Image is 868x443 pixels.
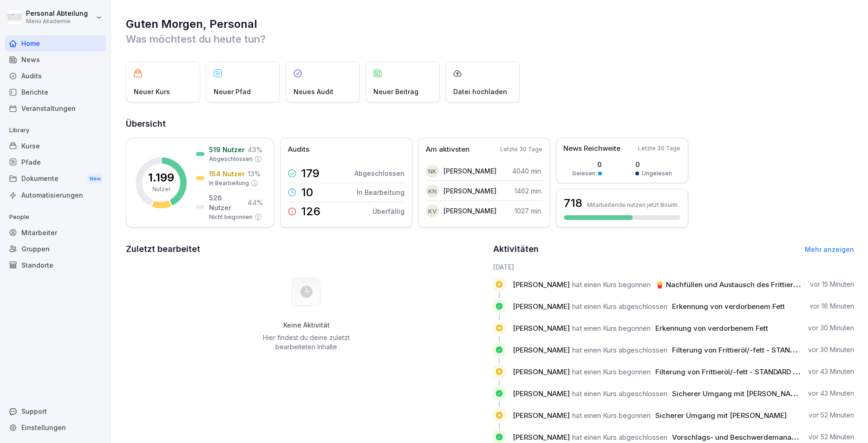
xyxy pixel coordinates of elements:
[515,186,542,196] p: 1462 min.
[301,168,320,179] p: 179
[5,154,106,170] div: Pfade
[493,262,854,272] h6: [DATE]
[513,302,570,311] span: [PERSON_NAME]
[5,100,106,116] a: Veranstaltungen
[126,32,854,46] p: Was möchtest du heute tun?
[209,169,245,179] p: 154 Nutzer
[248,169,261,179] p: 13 %
[5,187,106,203] a: Automatisierungen
[5,68,106,84] a: Audits
[260,333,353,352] p: Hier findest du deine zuletzt bearbeiteten Inhalte
[126,17,854,32] h1: Guten Morgen, Personal
[444,166,496,176] p: [PERSON_NAME]
[805,245,854,253] a: Mehr anzeigen
[209,213,253,221] p: Nicht begonnen
[655,280,825,289] span: 🍟 Nachfüllen und Austausch des Frittieröl/-fettes
[152,185,170,193] p: Nutzer
[426,205,439,218] div: KV
[87,173,103,184] div: New
[5,138,106,154] a: Kurse
[5,170,106,187] a: DokumenteNew
[301,206,320,217] p: 126
[572,160,602,169] p: 0
[587,201,678,208] p: Mitarbeitende nutzen jetzt Bounti
[5,35,106,51] a: Home
[513,433,570,442] span: [PERSON_NAME]
[513,389,570,398] span: [PERSON_NAME]
[5,257,106,273] a: Standorte
[372,206,405,216] p: Überfällig
[126,117,854,130] h2: Übersicht
[642,169,672,178] p: Ungelesen
[5,225,106,241] a: Mitarbeiter
[572,389,667,398] span: hat einen Kurs abgeschlossen
[444,206,496,216] p: [PERSON_NAME]
[572,367,651,376] span: hat einen Kurs begonnen
[134,87,170,96] p: Neuer Kurs
[248,198,263,207] p: 44 %
[209,155,253,163] p: Abgeschlossen
[294,87,333,96] p: Neues Audit
[354,168,405,178] p: Abgeschlossen
[808,323,854,333] p: vor 30 Minuten
[357,187,405,197] p: In Bearbeitung
[5,170,106,187] div: Dokumente
[638,144,680,153] p: Letzte 30 Tage
[5,419,106,436] a: Einstellungen
[808,389,854,398] p: vor 43 Minuten
[809,411,854,420] p: vor 52 Minuten
[572,346,667,354] span: hat einen Kurs abgeschlossen
[260,321,353,329] h5: Keine Aktivität
[572,433,667,442] span: hat einen Kurs abgeschlossen
[301,187,313,198] p: 10
[26,10,88,18] p: Personal Abteilung
[655,367,825,376] span: Filterung von Frittieröl/-fett - STANDARD ohne Vito
[209,145,245,154] p: 519 Nutzer
[513,367,570,376] span: [PERSON_NAME]
[453,87,507,96] p: Datei hochladen
[5,241,106,257] a: Gruppen
[5,123,106,138] p: Library
[810,280,854,289] p: vor 15 Minuten
[248,145,262,154] p: 43 %
[809,302,854,311] p: vor 16 Minuten
[444,186,496,196] p: [PERSON_NAME]
[572,411,651,420] span: hat einen Kurs begonnen
[5,403,106,419] div: Support
[5,51,106,68] div: News
[5,84,106,100] a: Berichte
[513,346,570,354] span: [PERSON_NAME]
[26,18,88,25] p: Menü Akademie
[672,346,842,354] span: Filterung von Frittieröl/-fett - STANDARD ohne Vito
[209,193,245,212] p: 526 Nutzer
[655,411,787,420] span: Sicherer Umgang mit [PERSON_NAME]
[513,280,570,289] span: [PERSON_NAME]
[126,243,487,256] h2: Zuletzt bearbeitet
[564,195,582,211] h3: 718
[373,87,418,96] p: Neuer Beitrag
[808,367,854,376] p: vor 43 Minuten
[512,166,542,176] p: 4040 min.
[672,302,785,311] span: Erkennung von verdorbenem Fett
[672,389,803,398] span: Sicherer Umgang mit [PERSON_NAME]
[493,243,539,256] h2: Aktivitäten
[5,210,106,225] p: People
[426,165,439,178] div: NK
[572,302,667,311] span: hat einen Kurs abgeschlossen
[809,432,854,442] p: vor 52 Minuten
[513,324,570,333] span: [PERSON_NAME]
[209,179,249,187] p: In Bearbeitung
[572,324,651,333] span: hat einen Kurs begonnen
[513,411,570,420] span: [PERSON_NAME]
[500,145,542,154] p: Letzte 30 Tage
[214,87,251,96] p: Neuer Pfad
[808,345,854,354] p: vor 30 Minuten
